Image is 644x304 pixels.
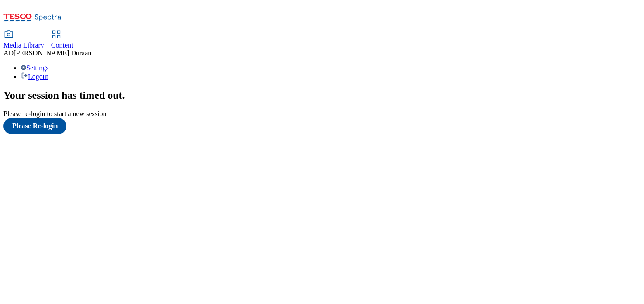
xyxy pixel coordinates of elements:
a: Settings [21,64,49,72]
a: Media Library [3,31,44,49]
button: Please Re-login [3,118,66,134]
span: AD [3,49,14,57]
a: Content [51,31,73,49]
div: Please re-login to start a new session [3,110,641,118]
a: Please Re-login [3,118,641,134]
span: Content [51,41,73,49]
span: Media Library [3,41,44,49]
a: Logout [21,73,48,80]
span: . [122,89,125,101]
span: [PERSON_NAME] Duraan [14,49,91,57]
h2: Your session has timed out [3,89,641,101]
